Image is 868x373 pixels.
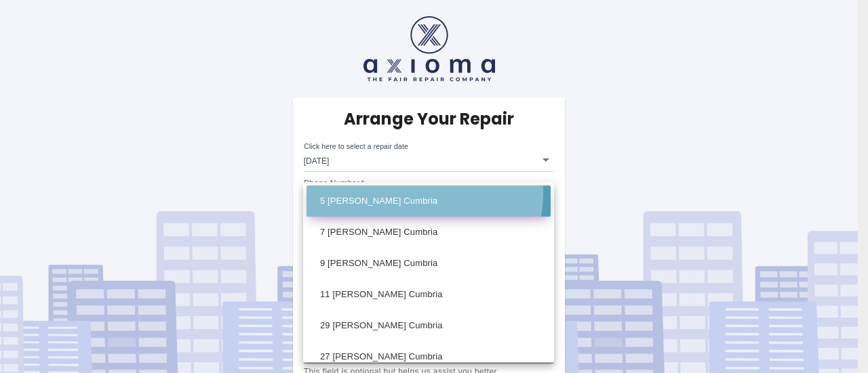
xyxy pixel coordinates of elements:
[307,341,551,372] li: 27 [PERSON_NAME] Cumbria
[307,310,551,341] li: 29 [PERSON_NAME] Cumbria
[307,185,551,217] li: 5 [PERSON_NAME] Cumbria
[307,217,551,248] li: 7 [PERSON_NAME] Cumbria
[307,248,551,279] li: 9 [PERSON_NAME] Cumbria
[307,279,551,310] li: 11 [PERSON_NAME] Cumbria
